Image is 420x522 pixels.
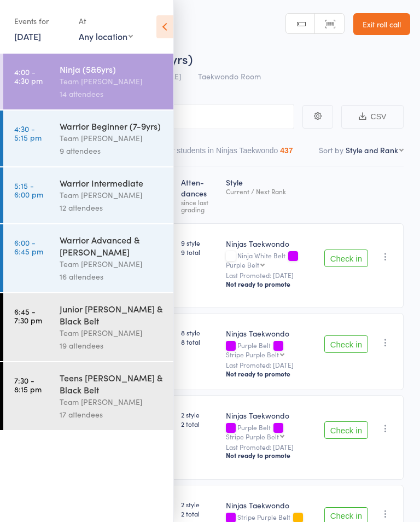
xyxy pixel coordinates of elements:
time: 7:30 - 8:15 pm [14,376,42,393]
span: 2 style [181,410,217,419]
div: Ninjas Taekwondo [226,500,316,511]
a: 4:30 -5:15 pmWarrior Beginner (7-9yrs)Team [PERSON_NAME]9 attendees [3,111,173,166]
div: 19 attendees [60,339,164,352]
div: Team [PERSON_NAME] [60,327,164,339]
a: [DATE] [14,30,41,42]
div: Purple Belt [226,341,316,358]
a: Exit roll call [353,13,410,35]
div: Junior [PERSON_NAME] & Black Belt [60,303,164,327]
div: Team [PERSON_NAME] [60,396,164,408]
div: Style [221,171,320,218]
a: 6:45 -7:30 pmJunior [PERSON_NAME] & Black BeltTeam [PERSON_NAME]19 attendees [3,293,173,361]
div: Events for [14,12,68,30]
a: 6:00 -6:45 pmWarrior Advanced & [PERSON_NAME]Team [PERSON_NAME]16 attendees [3,224,173,292]
div: since last grading [181,199,217,213]
time: 4:30 - 5:15 pm [14,124,42,142]
small: Last Promoted: [DATE] [226,443,316,451]
button: Other students in Ninjas Taekwondo437 [155,141,293,166]
a: 7:30 -8:15 pmTeens [PERSON_NAME] & Black BeltTeam [PERSON_NAME]17 attendees [3,362,173,430]
div: Purple Belt [226,261,259,268]
div: 9 attendees [60,144,164,157]
div: Warrior Advanced & [PERSON_NAME] [60,234,164,258]
div: Teens [PERSON_NAME] & Black Belt [60,372,164,396]
div: Stripe Purple Belt [226,351,279,358]
span: 9 total [181,247,217,257]
div: Ninjas Taekwondo [226,238,316,249]
button: Check in [324,421,368,439]
div: Current / Next Rank [226,188,316,195]
div: Ninja White Belt [226,252,316,268]
div: Team [PERSON_NAME] [60,132,164,144]
div: 14 attendees [60,88,164,100]
div: Any location [79,30,133,42]
time: 6:45 - 7:30 pm [14,307,42,324]
span: Taekwondo Room [198,71,261,82]
button: Check in [324,335,368,353]
time: 4:00 - 4:30 pm [14,67,43,85]
div: Ninjas Taekwondo [226,328,316,339]
span: 9 style [181,238,217,247]
div: Stripe Purple Belt [226,433,279,440]
div: 17 attendees [60,408,164,421]
div: Team [PERSON_NAME] [60,258,164,270]
small: Last Promoted: [DATE] [226,271,316,279]
span: 2 total [181,509,217,518]
div: 437 [280,146,293,155]
a: 5:15 -6:00 pmWarrior IntermediateTeam [PERSON_NAME]12 attendees [3,167,173,223]
div: At [79,12,133,30]
time: 6:00 - 6:45 pm [14,238,43,256]
span: 8 style [181,328,217,337]
span: 2 style [181,500,217,509]
div: 12 attendees [60,201,164,214]
div: Ninjas Taekwondo [226,410,316,421]
button: Check in [324,250,368,267]
div: Style and Rank [346,144,398,155]
small: Last Promoted: [DATE] [226,361,316,369]
div: Purple Belt [226,424,316,440]
div: Warrior Beginner (7-9yrs) [60,120,164,132]
a: 4:00 -4:30 pmNinja (5&6yrs)Team [PERSON_NAME]14 attendees [3,54,173,109]
time: 5:15 - 6:00 pm [14,181,43,199]
div: 16 attendees [60,270,164,283]
button: CSV [341,105,404,129]
label: Sort by [319,144,343,155]
span: 2 total [181,419,217,428]
div: Team [PERSON_NAME] [60,189,164,201]
div: Team [PERSON_NAME] [60,75,164,88]
div: Not ready to promote [226,369,316,378]
div: Not ready to promote [226,451,316,460]
div: Warrior Intermediate [60,177,164,189]
span: 8 total [181,337,217,346]
div: Atten­dances [177,171,221,218]
div: Not ready to promote [226,280,316,288]
div: Ninja (5&6yrs) [60,63,164,75]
